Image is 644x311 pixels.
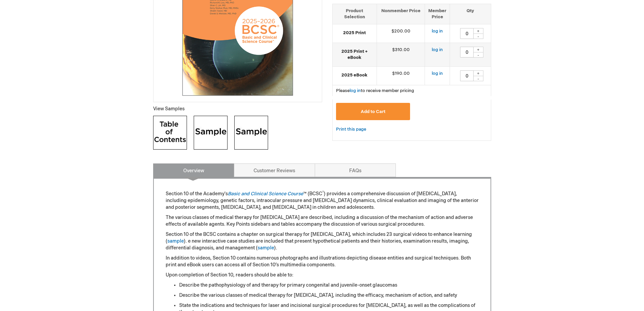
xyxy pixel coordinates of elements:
th: Member Price [425,4,450,24]
a: log in [350,88,361,93]
a: sample [167,238,184,244]
div: - [473,34,483,39]
a: Basic and Clinical Science Course [228,191,303,197]
p: The various classes of medical therapy for [MEDICAL_DATA] are described, including a discussion o... [166,214,479,228]
p: View Samples [153,106,322,112]
li: Describe the pathophysiology of and therapy for primary congenital and juvenile-onset glaucomas [179,282,479,289]
strong: 2025 Print [336,30,373,36]
img: Click to view [194,116,228,150]
th: Product Selection [333,4,377,24]
button: Add to Cart [336,103,410,120]
div: - [473,76,483,81]
a: log in [432,28,443,34]
span: Please to receive member pricing [336,88,414,93]
p: In addition to videos, Section 10 contains numerous photographs and illustrations depicting disea... [166,255,479,268]
th: Qty [450,4,491,24]
a: Print this page [336,125,366,134]
div: + [473,47,483,52]
td: $310.00 [377,43,425,66]
td: $190.00 [377,66,425,85]
th: Nonmember Price [377,4,425,24]
p: Section 10 of the Academy's ™ (BCSC ) provides a comprehensive discussion of [MEDICAL_DATA], incl... [166,191,479,211]
span: Add to Cart [361,109,385,114]
li: Describe the various classes of medical therapy for [MEDICAL_DATA], including the efficacy, mecha... [179,292,479,299]
a: log in [432,71,443,76]
td: $200.00 [377,24,425,43]
a: Customer Reviews [234,163,315,177]
p: Section 10 of the BCSC contains a chapter on surgical therapy for [MEDICAL_DATA], which includes ... [166,231,479,251]
img: Click to view [153,116,187,150]
div: - [473,52,483,58]
sup: ® [322,191,324,195]
img: Click to view [234,116,268,150]
div: + [473,28,483,34]
input: Qty [460,47,474,58]
a: Overview [153,163,234,177]
strong: 2025 eBook [336,72,373,79]
input: Qty [460,28,474,39]
a: FAQs [315,163,396,177]
strong: 2025 Print + eBook [336,48,373,61]
input: Qty [460,70,474,81]
p: Upon completion of Section 10, readers should be able to: [166,272,479,279]
a: sample [258,245,274,251]
a: log in [432,47,443,52]
div: + [473,70,483,76]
